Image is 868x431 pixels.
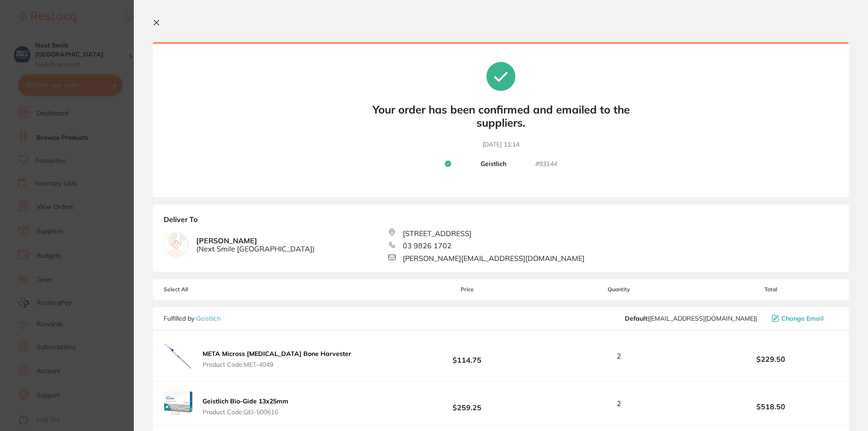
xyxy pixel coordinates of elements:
[365,103,637,129] b: Your order has been confirmed and emailed to the suppliers.
[164,389,193,418] img: N2VzcnZ6MQ
[164,338,193,374] img: bm1qZThyaQ
[535,286,703,293] span: Quantity
[403,254,585,262] span: [PERSON_NAME][EMAIL_ADDRESS][DOMAIN_NAME]
[196,314,221,322] a: Geistlich
[203,350,351,358] b: META Micross [MEDICAL_DATA] Bone Harvester
[400,395,534,412] b: $259.25
[400,348,534,365] b: $114.75
[200,350,354,369] button: META Micross [MEDICAL_DATA] Bone Harvester Product Code:MET-4049
[200,397,291,416] button: Geistlich Bio-Gide 13x25mm Product Code:GEI-500616
[535,160,557,168] small: # 93144
[164,286,254,293] span: Select All
[781,315,824,322] span: Change Email
[481,160,506,168] b: Geistlich
[164,215,838,229] b: Deliver To
[203,408,288,416] span: Product Code: GEI-500616
[203,361,351,368] span: Product Code: MET-4049
[164,232,189,257] img: empty.jpg
[403,242,452,250] span: 03 9826 1702
[703,355,838,363] b: $229.50
[625,315,757,322] span: info@geistlich.com.au
[703,286,838,293] span: Total
[703,403,838,411] b: $518.50
[617,352,621,360] span: 2
[400,286,534,293] span: Price
[617,399,621,407] span: 2
[164,315,221,322] p: Fulfilled by
[769,314,838,322] button: Change Email
[625,314,647,322] b: Default
[196,237,315,253] b: [PERSON_NAME]
[403,229,472,237] span: [STREET_ADDRESS]
[196,245,315,253] span: ( Next Smile [GEOGRAPHIC_DATA] )
[203,397,288,405] b: Geistlich Bio-Gide 13x25mm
